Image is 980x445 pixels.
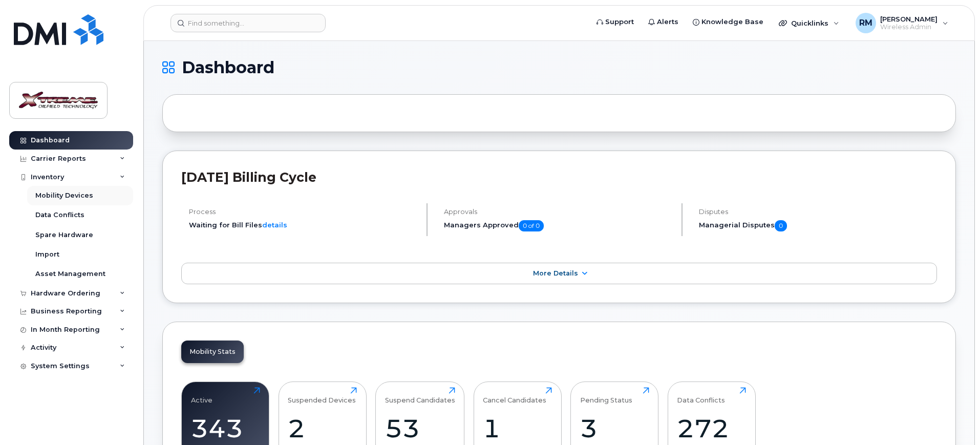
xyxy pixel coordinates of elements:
div: Suspend Candidates [385,387,455,404]
iframe: Messenger Launcher [935,400,972,437]
div: Cancel Candidates [483,387,546,404]
div: Data Conflicts [677,387,725,404]
div: 272 [677,413,746,443]
span: 0 [775,220,787,231]
h2: [DATE] Billing Cycle [181,169,937,185]
span: More Details [533,269,578,277]
div: Pending Status [580,387,632,404]
h4: Disputes [699,208,937,216]
span: Dashboard [182,60,274,75]
div: Suspended Devices [288,387,356,404]
div: 2 [288,413,357,443]
h5: Managers Approved [444,220,673,231]
div: 343 [191,413,260,443]
span: 0 of 0 [519,220,544,231]
h4: Approvals [444,208,673,216]
a: details [262,221,287,229]
div: Active [191,387,212,404]
div: 53 [385,413,455,443]
div: 3 [580,413,649,443]
h5: Managerial Disputes [699,220,937,231]
li: Waiting for Bill Files [189,220,418,230]
div: 1 [483,413,552,443]
h4: Process [189,208,418,216]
